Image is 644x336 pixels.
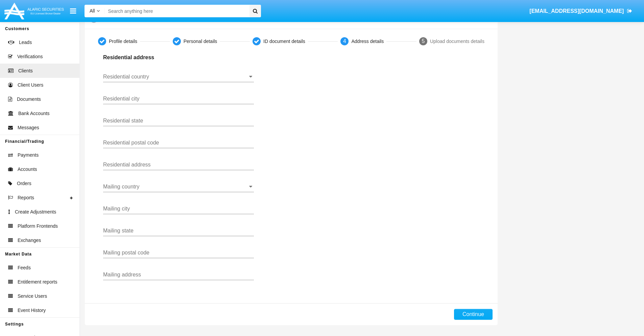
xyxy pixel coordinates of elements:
[351,38,384,45] div: Address details
[18,110,50,117] span: Bank Accounts
[18,166,37,173] span: Accounts
[184,38,217,45] div: Personal details
[18,264,31,271] span: Feeds
[18,307,46,314] span: Event History
[18,223,58,230] span: Platform Frontends
[103,53,254,62] p: Residential address
[18,152,39,159] span: Payments
[18,82,43,89] span: Client Users
[18,124,39,131] span: Messages
[19,39,32,46] span: Leads
[17,96,41,103] span: Documents
[18,237,41,244] span: Exchanges
[18,278,57,286] span: Entitlement reports
[90,8,95,14] span: All
[526,2,636,21] a: [EMAIL_ADDRESS][DOMAIN_NAME]
[529,8,624,14] span: [EMAIL_ADDRESS][DOMAIN_NAME]
[18,194,34,201] span: Reports
[105,5,247,17] input: Search
[343,38,346,44] span: 4
[3,1,65,21] img: Logo image
[18,67,33,74] span: Clients
[454,309,493,320] button: Continue
[15,208,56,216] span: Create Adjustments
[430,38,484,45] div: Upload documents details
[85,7,105,15] a: All
[263,38,305,45] div: ID document details
[18,293,47,300] span: Service Users
[17,53,43,60] span: Verifications
[422,38,425,44] span: 5
[17,180,31,187] span: Orders
[109,38,137,45] div: Profile details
